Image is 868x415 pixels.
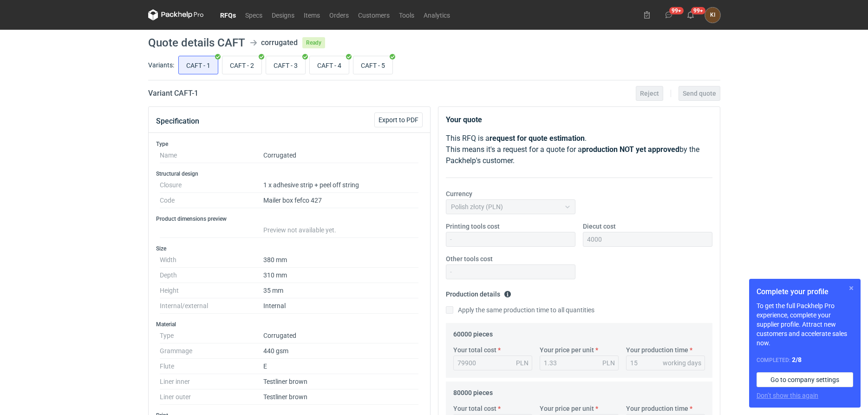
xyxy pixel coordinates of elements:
[160,148,263,163] dt: Name
[757,286,853,297] h1: Complete your profile
[626,404,688,413] label: Your production time
[446,189,472,198] label: Currency
[394,9,419,20] a: Tools
[757,355,853,365] div: Completed:
[846,283,857,294] button: Skip for now
[156,170,423,178] h3: Structural design
[156,321,423,328] h3: Material
[148,60,174,70] label: Variants:
[446,222,500,231] label: Printing tools cost
[757,301,853,348] p: To get the full Packhelp Pro experience, complete your supplier profile. Attract new customers an...
[160,389,263,405] dt: Liner outer
[757,391,818,400] button: Don’t show this again
[374,112,423,127] button: Export to PDF
[582,145,679,154] strong: production NOT yet approved
[379,117,418,123] span: Export to PDF
[160,374,263,389] dt: Liner inner
[453,345,496,355] label: Your total cost
[446,254,493,263] label: Other tools cost
[263,374,419,389] dd: Testliner brown
[160,193,263,208] dt: Code
[705,7,720,23] button: KI
[263,268,419,283] dd: 310 mm
[263,328,419,343] dd: Corrugated
[156,140,423,148] h3: Type
[705,7,720,23] div: Karolina Idkowiak
[683,7,698,22] button: 99+
[263,178,419,193] dd: 1 x adhesive strip + peel off string
[757,372,853,387] a: Go to company settings
[679,86,720,101] button: Send quote
[663,358,701,368] div: working days
[302,37,325,48] span: Ready
[148,9,204,20] svg: Packhelp Pro
[261,37,298,48] div: corrugated
[215,9,241,20] a: RFQs
[353,9,394,20] a: Customers
[160,178,263,193] dt: Closure
[178,56,218,74] label: CAFT - 1
[263,252,419,268] dd: 380 mm
[640,90,659,97] span: Reject
[156,110,199,132] button: Specification
[792,356,802,363] strong: 2 / 8
[156,245,423,252] h3: Size
[267,9,299,20] a: Designs
[160,328,263,343] dt: Type
[160,252,263,268] dt: Width
[446,287,511,298] legend: Production details
[148,37,245,48] h1: Quote details CAFT
[419,9,455,20] a: Analytics
[222,56,262,74] label: CAFT - 2
[160,298,263,314] dt: Internal/external
[263,298,419,314] dd: Internal
[156,215,423,223] h3: Product dimensions preview
[446,115,482,124] strong: Your quote
[540,345,594,355] label: Your price per unit
[263,226,336,234] span: Preview not available yet.
[309,56,349,74] label: CAFT - 4
[266,56,306,74] label: CAFT - 3
[241,9,267,20] a: Specs
[446,305,594,315] label: Apply the same production time to all quantities
[263,283,419,298] dd: 35 mm
[453,327,493,338] legend: 60000 pieces
[602,358,615,368] div: PLN
[626,345,688,355] label: Your production time
[489,134,585,143] strong: request for quote estimation
[353,56,393,74] label: CAFT - 5
[148,88,198,99] h2: Variant CAFT - 1
[263,389,419,405] dd: Testliner brown
[160,359,263,374] dt: Flute
[516,358,529,368] div: PLN
[263,148,419,163] dd: Corrugated
[636,86,663,101] button: Reject
[263,343,419,359] dd: 440 gsm
[263,193,419,208] dd: Mailer box fefco 427
[160,343,263,359] dt: Grammage
[160,268,263,283] dt: Depth
[446,133,712,166] p: This RFQ is a . This means it's a request for a quote for a by the Packhelp's customer.
[263,359,419,374] dd: E
[325,9,353,20] a: Orders
[453,404,496,413] label: Your total cost
[540,404,594,413] label: Your price per unit
[299,9,325,20] a: Items
[160,283,263,298] dt: Height
[453,385,493,396] legend: 80000 pieces
[583,222,616,231] label: Diecut cost
[683,90,716,97] span: Send quote
[661,7,676,22] button: 99+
